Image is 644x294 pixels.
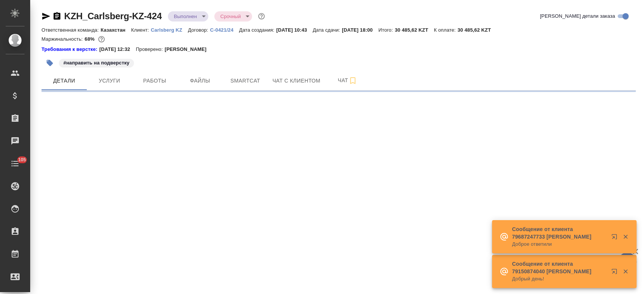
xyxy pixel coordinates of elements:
button: Закрыть [618,233,633,240]
p: 30 485,62 KZT [457,27,496,33]
p: [DATE] 12:32 [99,46,136,53]
p: Проверено: [136,46,165,53]
p: С-0421/24 [210,27,239,33]
p: [PERSON_NAME] [164,46,212,53]
span: Чат [329,76,366,85]
p: Добрый день! [512,275,606,283]
a: Требования к верстке: [41,46,99,53]
button: Открыть в новой вкладке [607,229,625,247]
span: Чат с клиентом [272,76,320,86]
button: Скопировать ссылку [52,12,61,21]
p: 68% [85,36,96,42]
button: Срочный [218,13,243,20]
p: К оплате: [434,27,458,33]
a: 105 [2,154,28,173]
p: Клиент: [131,27,151,33]
div: Нажми, чтобы открыть папку с инструкцией [41,46,99,53]
a: С-0421/24 [210,26,239,33]
button: Открыть в новой вкладке [607,264,625,282]
p: [DATE] 18:00 [342,27,378,33]
p: #направить на подверстку [63,59,129,67]
p: 30 485,62 KZT [395,27,434,33]
p: Ответственная команда: [41,27,101,33]
p: Договор: [188,27,210,33]
button: Закрыть [618,268,633,275]
span: Работы [137,76,173,86]
span: Файлы [182,76,218,86]
p: Сообщение от клиента 79150874040 [PERSON_NAME] [512,260,606,275]
span: Smartcat [227,76,263,86]
p: Дата сдачи: [313,27,342,33]
p: Казахстан [101,27,131,33]
a: KZH_Carlsberg-KZ-424 [64,11,162,21]
div: Выполнен [168,11,208,21]
p: Дата создания: [239,27,276,33]
svg: Подписаться [348,76,357,85]
span: Детали [46,76,82,86]
a: Carlsberg KZ [151,26,188,33]
button: Доп статусы указывают на важность/срочность заказа [257,11,266,21]
button: Скопировать ссылку для ЯМессенджера [41,12,51,21]
span: 105 [14,156,31,164]
p: Сообщение от клиента 79687247733 [PERSON_NAME] [512,225,606,240]
p: Доброе ответили [512,240,606,248]
span: направить на подверстку [58,59,135,66]
button: Выполнен [172,13,199,20]
span: Услуги [91,76,128,86]
p: Маржинальность: [41,36,85,42]
button: 1308.68 RUB; [97,34,106,44]
button: Добавить тэг [41,55,58,71]
div: Выполнен [214,11,252,21]
p: Итого: [378,27,395,33]
span: [PERSON_NAME] детали заказа [540,12,615,20]
p: [DATE] 10:43 [276,27,313,33]
p: Carlsberg KZ [151,27,188,33]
